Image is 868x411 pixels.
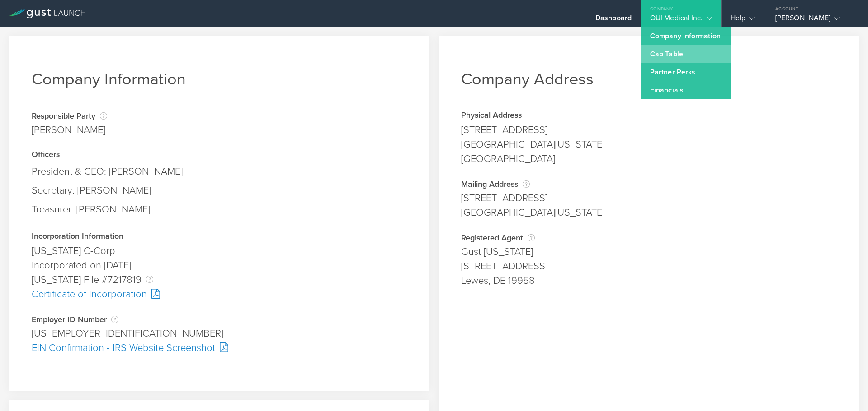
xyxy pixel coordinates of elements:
div: Secretary: [PERSON_NAME] [32,181,407,200]
div: Employer ID Number [32,315,407,324]
div: Physical Address [461,111,836,120]
div: [US_EMPLOYER_IDENTIFICATION_NUMBER] [32,326,407,341]
div: Registered Agent [461,233,836,242]
div: President & CEO: [PERSON_NAME] [32,162,407,181]
div: Incorporation Information [32,232,407,241]
div: [STREET_ADDRESS] [461,123,836,137]
div: Dashboard [595,14,632,27]
h1: Company Information [32,69,407,89]
div: EIN Confirmation - IRS Website Screenshot [32,341,407,355]
h1: Company Address [461,69,836,89]
div: [US_STATE] C-Corp [32,244,407,258]
div: [GEOGRAPHIC_DATA][US_STATE] [461,137,836,152]
div: Help [731,14,755,27]
div: [STREET_ADDRESS] [461,191,836,205]
div: [GEOGRAPHIC_DATA][US_STATE] [461,205,836,220]
div: Responsible Party [32,111,107,120]
div: Lewes, DE 19958 [461,273,836,288]
div: Certificate of Incorporation [32,287,407,301]
div: [PERSON_NAME] [32,123,107,137]
div: Officers [32,151,407,160]
div: OUI Medical Inc. [650,14,712,27]
div: Treasurer: [PERSON_NAME] [32,200,407,219]
div: [GEOGRAPHIC_DATA] [461,152,836,166]
iframe: Chat Widget [823,368,868,411]
div: [US_STATE] File #7217819 [32,272,407,287]
div: Mailing Address [461,180,836,189]
div: Incorporated on [DATE] [32,258,407,272]
div: Gust [US_STATE] [461,245,836,259]
div: [PERSON_NAME] [775,14,852,27]
div: [STREET_ADDRESS] [461,259,836,273]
